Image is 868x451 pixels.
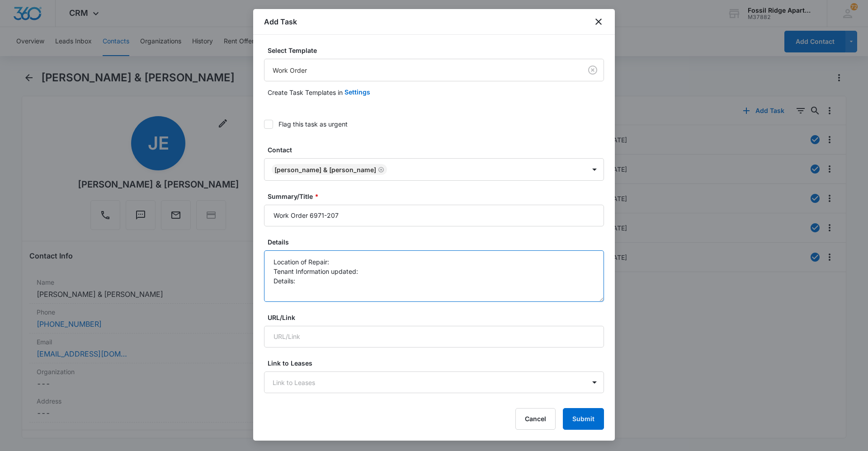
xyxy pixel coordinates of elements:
[264,326,604,348] input: URL/Link
[268,46,608,55] label: Select Template
[268,192,608,201] label: Summary/Title
[585,63,600,77] button: Clear
[268,397,604,406] p: Begin typing to search for projects to link to this task (optional).
[268,237,608,247] label: Details
[268,358,608,368] label: Link to Leases
[344,81,370,103] button: Settings
[593,16,604,27] button: close
[264,205,604,226] input: Summary/Title
[268,145,608,155] label: Contact
[268,88,343,97] p: Create Task Templates in
[264,16,297,27] h1: Add Task
[278,119,348,129] div: Flag this task as urgent
[515,408,556,430] button: Cancel
[376,166,384,173] div: Remove Jean Eckert & William Armstrong
[264,250,604,302] textarea: Location of Repair: Tenant Information updated: Details:
[274,166,376,174] div: [PERSON_NAME] & [PERSON_NAME]
[563,408,604,430] button: Submit
[268,313,608,322] label: URL/Link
